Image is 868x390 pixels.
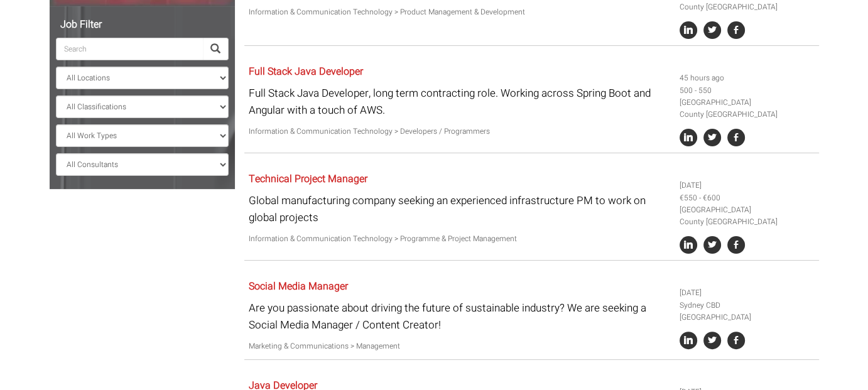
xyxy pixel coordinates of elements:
h5: Job Filter [56,19,229,31]
a: Full Stack Java Developer [249,64,363,79]
li: Sydney CBD [GEOGRAPHIC_DATA] [680,300,814,323]
a: Social Media Manager [249,279,348,294]
p: Full Stack Java Developer, long term contracting role. Working across Spring Boot and Angular wit... [249,85,670,119]
a: Technical Project Manager [249,171,367,187]
li: [DATE] [680,180,814,192]
li: €550 - €600 [680,192,814,204]
p: Global manufacturing company seeking an experienced infrastructure PM to work on global projects [249,192,670,226]
li: 500 - 550 [680,85,814,97]
li: [GEOGRAPHIC_DATA] County [GEOGRAPHIC_DATA] [680,204,814,228]
p: Information & Communication Technology > Programme & Project Management [249,233,670,245]
p: Information & Communication Technology > Developers / Programmers [249,126,670,138]
li: [DATE] [680,287,814,299]
li: 45 hours ago [680,72,814,84]
input: Search [56,38,203,60]
p: Information & Communication Technology > Product Management & Development [249,6,670,18]
p: Are you passionate about driving the future of sustainable industry? We are seeking a Social Medi... [249,300,670,333]
li: [GEOGRAPHIC_DATA] County [GEOGRAPHIC_DATA] [680,97,814,121]
p: Marketing & Communications > Management [249,340,670,352]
